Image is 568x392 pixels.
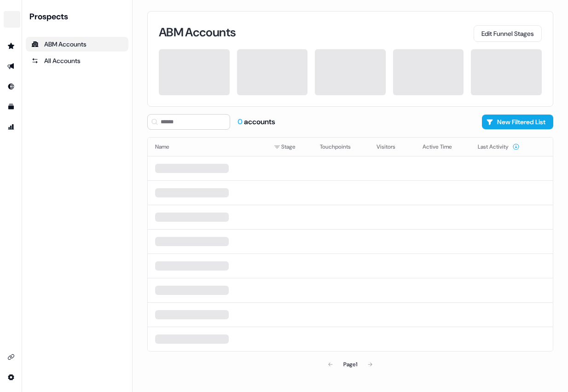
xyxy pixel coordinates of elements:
div: Prospects [29,11,128,22]
a: All accounts [26,53,128,68]
a: Go to integrations [4,350,18,364]
span: 0 [238,117,244,127]
button: Edit Funnel Stages [474,25,542,42]
th: Name [148,138,267,156]
button: Active Time [423,138,463,155]
a: Go to attribution [4,120,18,134]
a: ABM Accounts [26,37,128,52]
a: Go to prospects [4,39,18,53]
a: Go to Inbound [4,79,18,94]
a: Go to integrations [4,370,18,385]
div: Stage [274,142,305,151]
button: Last Activity [478,138,520,155]
h3: ABM Accounts [159,26,236,38]
button: Touchpoints [320,138,362,155]
div: Page 1 [343,360,357,369]
div: ABM Accounts [31,40,123,49]
div: accounts [238,117,275,127]
div: All Accounts [31,56,123,65]
button: New Filtered List [482,115,553,129]
a: Go to outbound experience [4,59,18,74]
a: Go to templates [4,99,18,114]
button: Visitors [377,138,406,155]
